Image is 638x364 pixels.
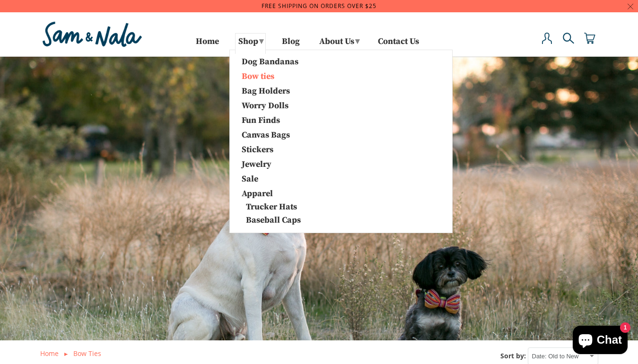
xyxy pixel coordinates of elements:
[235,157,334,170] a: Jewelry
[563,33,574,44] img: search-icon
[584,33,595,44] img: cart-icon
[235,33,266,54] a: Shop▾
[570,326,630,356] inbox-online-store-chat: Shopify online store chat
[235,55,334,67] a: Dog Bandanas
[40,349,59,358] a: Home
[235,99,334,111] a: Worry Dolls
[235,113,334,126] a: Fun Finds
[282,38,300,54] a: Blog
[259,36,263,47] span: ▾
[235,143,334,155] a: Stickers
[542,33,553,54] a: My Account
[355,36,359,47] span: ▾
[378,38,419,54] a: Contact Us
[235,69,334,82] a: Bow ties
[73,349,101,358] a: Bow ties
[235,84,334,96] a: Bag Holders
[235,187,334,199] a: Apparel
[563,33,574,54] a: Search
[64,353,68,356] img: or.png
[196,38,219,54] a: Home
[262,2,376,10] a: Free Shipping on orders over $25
[235,215,345,225] a: Baseball Caps
[235,128,334,140] a: Canvas Bags
[316,33,362,54] a: About Us▾
[40,19,144,49] img: Sam & Nala
[542,33,553,44] img: user-icon
[235,172,334,184] a: Sale
[235,201,345,212] a: Trucker Hats
[500,351,526,360] label: Sort by:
